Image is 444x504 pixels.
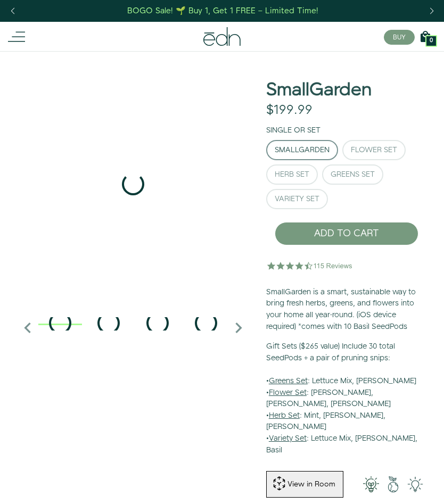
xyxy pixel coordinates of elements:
[275,195,319,203] div: Variety Set
[228,317,249,338] i: Next slide
[17,51,249,317] div: 1 / 6
[266,80,372,100] h1: SmallGarden
[38,323,82,325] div: 1 / 6
[269,410,300,421] u: Herb Set
[87,323,131,325] div: 2 / 6
[266,125,320,136] label: Single or Set
[266,164,318,185] button: Herb Set
[430,38,433,44] span: 0
[275,146,330,154] div: SmallGarden
[275,171,309,178] div: Herb Set
[286,479,336,490] div: View in Room
[342,140,406,160] button: Flower Set
[266,287,427,333] p: SmallGarden is a smart, sustainable way to bring fresh herbs, greens, and flowers into your home ...
[266,103,313,118] div: $199.99
[275,222,418,245] button: ADD TO CART
[266,189,328,209] button: Variety Set
[269,387,307,398] u: Flower Set
[331,171,375,178] div: Greens Set
[269,433,307,444] u: Variety Set
[384,30,415,45] button: BUY
[127,3,320,19] a: BOGO Sale! 🌱 Buy 1, Get 1 FREE – Limited Time!
[185,323,228,325] div: 4 / 6
[266,471,343,498] button: View in Room
[127,5,318,16] div: BOGO Sale! 🌱 Buy 1, Get 1 FREE – Limited Time!
[351,146,397,154] div: Flower Set
[266,341,395,363] b: Gift Sets ($265 value) Include 30 total SeedPods + a pair of pruning snips:
[136,323,179,325] div: 3 / 6
[17,317,38,338] i: Previous slide
[322,164,383,185] button: Greens Set
[266,341,427,456] p: • : Lettuce Mix, [PERSON_NAME] • : [PERSON_NAME], [PERSON_NAME], [PERSON_NAME] • : Mint, [PERSON_...
[266,140,338,160] button: SmallGarden
[266,255,354,276] img: 4.5 star rating
[269,376,308,386] u: Greens Set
